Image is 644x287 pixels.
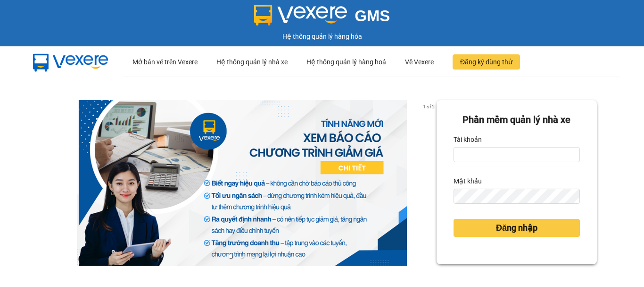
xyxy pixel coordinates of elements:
label: Tài khoản [454,132,482,147]
div: Phần mềm quản lý nhà xe [454,113,580,127]
div: Mở bán vé trên Vexere [132,47,198,77]
button: Đăng nhập [454,219,580,237]
div: Hệ thống quản lý nhà xe [216,47,288,77]
input: Mật khẩu [454,189,580,204]
div: Hệ thống quản lý hàng hoá [306,47,386,77]
label: Mật khẩu [454,174,482,189]
span: GMS [355,7,390,25]
input: Tài khoản [454,147,580,162]
div: Về Vexere [405,47,434,77]
div: Hệ thống quản lý hàng hóa [2,31,642,42]
p: 1 of 3 [420,100,437,113]
button: next slide / item [423,100,437,266]
span: Đăng nhập [496,221,537,235]
li: slide item 1 [229,254,232,258]
li: slide item 3 [251,254,255,258]
button: previous slide / item [47,100,60,266]
li: slide item 2 [240,254,244,258]
span: Đăng ký dùng thử [460,57,512,67]
button: Đăng ký dùng thử [453,54,520,70]
a: GMS [254,14,390,22]
img: logo 2 [254,5,347,26]
img: mbUUG5Q.png [24,46,118,78]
